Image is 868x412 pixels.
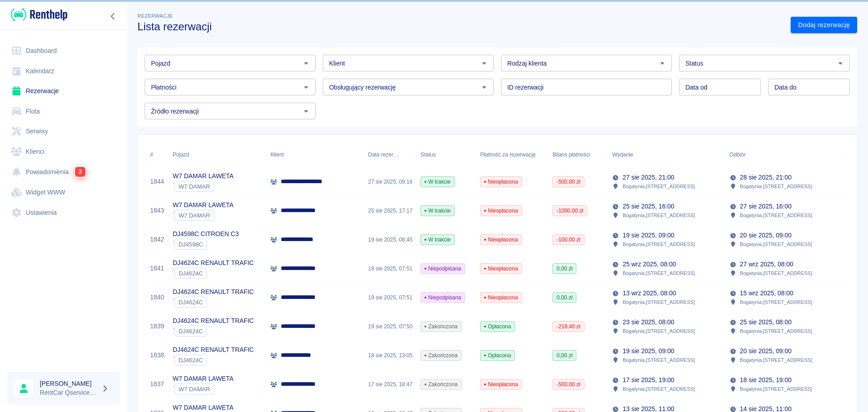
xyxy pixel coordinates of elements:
[300,105,312,118] button: Otwórz
[481,207,521,215] span: Nieopłacona
[740,317,792,327] p: 25 sie 2025, 08:00
[137,20,783,33] h3: Lista rezerwacji
[173,374,234,384] p: W7 DAMAR LAWETA
[7,121,120,142] a: Serwisy
[106,10,120,22] button: Zwiń nawigację
[173,297,254,308] div: `
[270,142,284,167] div: Klient
[623,298,695,306] p: Bogatynia , [STREET_ADDRESS]
[363,283,416,312] div: 19 sie 2025, 07:51
[421,207,454,215] span: W trakcie
[623,356,695,364] p: Bogatynia , [STREET_ADDRESS]
[300,57,312,70] button: Otwórz
[146,142,168,167] div: #
[740,260,793,269] p: 27 wrz 2025, 08:00
[740,289,793,298] p: 15 wrz 2025, 08:00
[791,17,857,33] a: Dodaj rezerwację
[173,239,239,250] div: `
[266,142,363,167] div: Klient
[740,182,812,190] p: Bogatynia , [STREET_ADDRESS]
[553,294,576,302] span: 0,00 zł
[175,328,207,335] span: DJ4624C
[745,148,758,161] button: Sort
[7,203,120,223] a: Ustawienia
[623,385,695,393] p: Bogatynia , [STREET_ADDRESS]
[175,386,214,393] span: W7 DAMAR
[175,241,207,248] span: DJ4598C
[175,299,207,306] span: DJ4624C
[478,57,491,70] button: Otwórz
[623,317,674,327] p: 23 sie 2025, 08:00
[740,356,812,364] p: Bogatynia , [STREET_ADDRESS]
[399,148,411,161] button: Sort
[553,265,576,273] span: 0,00 zł
[173,345,254,355] p: DJ4624C RENAULT TRAFIC
[623,260,676,269] p: 25 wrz 2025, 08:00
[363,167,416,196] div: 27 sie 2025, 09:16
[173,384,234,394] div: `
[173,326,254,336] div: `
[173,229,239,239] p: DJ4598C CITROEN C3
[481,322,514,331] span: Opłacona
[623,231,674,240] p: 19 sie 2025, 09:00
[11,7,67,22] img: Renthelp logo
[623,346,674,356] p: 19 sie 2025, 09:00
[173,355,254,365] div: `
[421,351,461,360] span: Zakończona
[168,142,266,167] div: Pojazd
[552,142,590,167] div: Bilans płatności
[150,350,164,360] a: 1838
[623,289,676,298] p: 13 wrz 2025, 08:00
[7,7,67,22] a: Renthelp logo
[740,375,792,385] p: 18 sie 2025, 19:00
[548,142,608,167] div: Bilans płatności
[480,142,536,167] div: Płatność za rezerwację
[173,181,234,192] div: `
[173,171,234,181] p: W7 DAMAR LAWETA
[40,388,98,398] p: RentCar Qservice Damar Parts
[740,211,812,219] p: Bogatynia , [STREET_ADDRESS]
[740,269,812,277] p: Bogatynia , [STREET_ADDRESS]
[623,202,674,211] p: 25 sie 2025, 16:00
[478,81,491,94] button: Otwórz
[363,370,416,399] div: 17 sie 2025, 18:47
[150,206,164,215] a: 1843
[363,225,416,254] div: 19 sie 2025, 08:45
[740,385,812,393] p: Bogatynia , [STREET_ADDRESS]
[368,142,399,167] div: Data rezerwacji
[740,346,792,356] p: 20 sie 2025, 09:00
[740,327,812,335] p: Bogatynia , [STREET_ADDRESS]
[553,380,584,388] span: -500,00 zł
[725,142,842,167] div: Odbiór
[363,341,416,370] div: 18 sie 2025, 13:05
[740,231,792,240] p: 20 sie 2025, 09:00
[421,380,461,388] span: Zakończona
[553,236,584,244] span: -100,00 zł
[150,379,164,389] a: 1837
[608,142,725,167] div: Wydanie
[150,264,164,273] a: 1841
[7,161,120,182] a: Powiadomienia2
[7,81,120,101] a: Rezerwacje
[623,240,695,248] p: Bogatynia , [STREET_ADDRESS]
[481,236,521,244] span: Nieopłacona
[834,57,847,70] button: Otwórz
[623,182,695,190] p: Bogatynia , [STREET_ADDRESS]
[481,351,514,360] span: Opłacona
[40,379,98,388] h6: [PERSON_NAME]
[75,167,85,177] span: 2
[656,57,669,70] button: Otwórz
[150,177,164,186] a: 1844
[612,142,633,167] div: Wydanie
[175,212,214,219] span: W7 DAMAR
[173,316,254,326] p: DJ4624C RENAULT TRAFIC
[553,351,576,360] span: 0,00 zł
[175,357,207,364] span: DJ4624C
[420,142,436,167] div: Status
[7,182,120,203] a: Widget WWW
[623,375,674,385] p: 17 sie 2025, 19:00
[623,327,695,335] p: Bogatynia , [STREET_ADDRESS]
[416,142,476,167] div: Status
[7,142,120,162] a: Klienci
[150,322,164,331] a: 1839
